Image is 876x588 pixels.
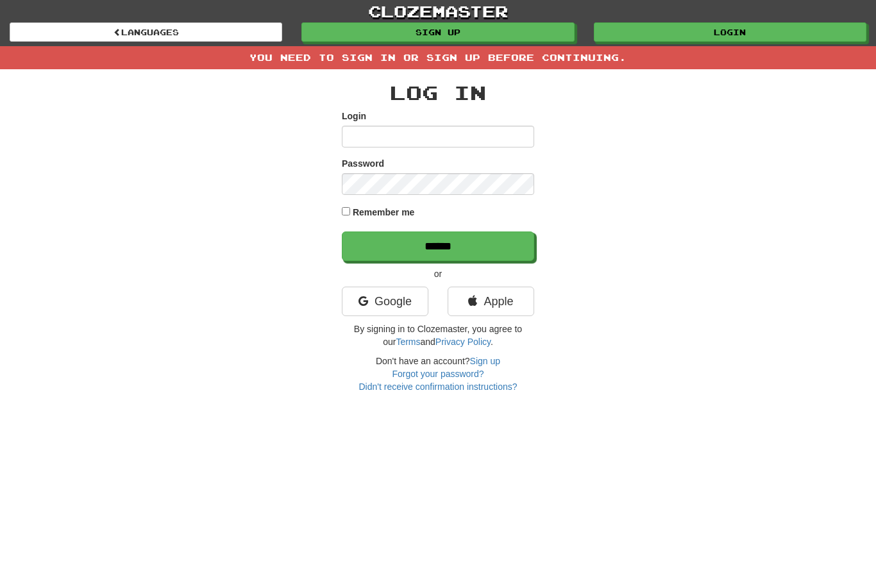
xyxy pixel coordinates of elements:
[342,110,366,122] label: Login
[392,369,484,379] a: Forgot your password?
[396,337,420,347] a: Terms
[342,355,534,393] div: Don't have an account?
[301,22,574,42] a: Sign up
[342,267,534,280] p: or
[594,22,866,42] a: Login
[342,287,428,316] a: Google
[435,337,491,347] a: Privacy Policy
[470,356,500,366] a: Sign up
[10,22,282,42] a: Languages
[358,382,517,392] a: Didn't receive confirmation instructions?
[342,82,534,103] h2: Log In
[448,287,534,316] a: Apple
[353,206,415,219] label: Remember me
[342,157,384,170] label: Password
[342,323,534,348] p: By signing in to Clozemaster, you agree to our and .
